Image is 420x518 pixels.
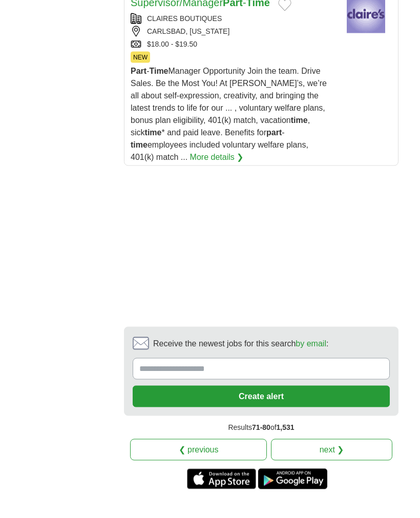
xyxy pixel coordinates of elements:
div: Results of [124,416,398,439]
strong: time [131,140,148,149]
div: $18.00 - $19.50 [131,39,332,50]
span: Receive the newest jobs for this search : [153,338,328,350]
span: NEW [131,52,150,63]
strong: time [145,128,162,137]
span: 71-80 [252,423,270,431]
span: - Manager Opportunity Join the team. Drive Sales. Be the Most You! At [PERSON_NAME]’s, we’re all ... [131,67,327,161]
a: Get the iPhone app [187,469,256,489]
a: CLAIRES BOUTIQUES [147,14,222,23]
strong: part [266,128,282,137]
span: 1,531 [277,423,295,431]
strong: Part [131,67,146,75]
a: Get the Android app [258,469,327,489]
strong: time [291,116,308,125]
strong: Time [149,67,168,75]
a: by email [296,339,326,348]
button: Create alert [133,386,390,407]
div: CARLSBAD, [US_STATE] [131,26,332,37]
iframe: Ads by Google [124,174,398,319]
a: More details ❯ [190,151,244,163]
a: next ❯ [271,439,392,461]
a: ❮ previous [130,439,267,461]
